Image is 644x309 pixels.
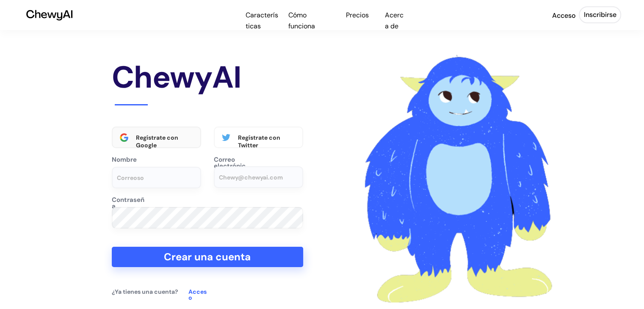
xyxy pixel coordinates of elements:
button: Inscribirse [579,6,621,23]
font: Crear una cuenta [164,250,251,263]
input: Correoso [112,167,201,188]
font: ChewyAI [112,58,241,97]
font: Regístrate con Twitter [238,134,282,149]
font: Acerca de [385,11,404,30]
input: Chewy@chewyai.com [214,166,303,188]
button: Crear una cuenta [112,247,303,267]
font: Contraseña [112,196,144,210]
font: Correo electrónico [214,155,246,177]
font: Cómo funciona [288,11,315,30]
font: Nombre [112,155,137,164]
font: Acceso [552,11,576,20]
font: Regístrate con Google [136,134,180,149]
font: Precios [346,11,369,19]
font: Características [246,11,278,30]
font: Acceso [188,288,207,301]
font: Inscribirse [584,10,616,19]
font: ¿Ya tienes una cuenta? [112,288,178,295]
